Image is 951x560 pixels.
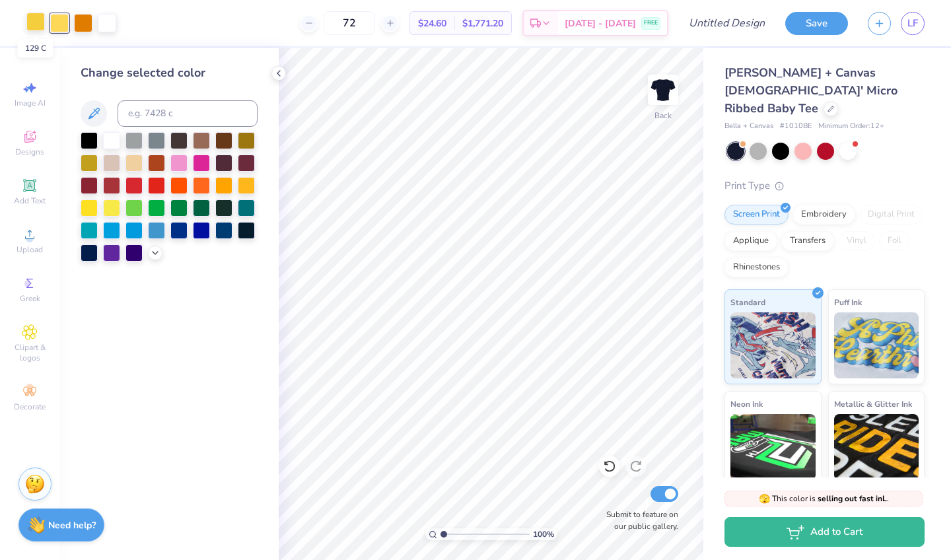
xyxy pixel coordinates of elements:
span: $24.60 [418,17,446,30]
span: Greek [20,293,40,304]
span: Puff Ink [834,295,862,309]
span: 🫣 [759,493,770,505]
div: Screen Print [724,205,789,225]
label: Submit to feature on our public gallery. [599,508,678,532]
span: Add Text [14,195,46,206]
span: Standard [730,295,765,309]
button: Add to Cart [724,517,925,547]
span: # 1010BE [780,121,812,132]
span: LF [907,16,918,31]
strong: Need help? [48,519,96,532]
div: Vinyl [838,231,875,251]
div: Change selected color [81,64,258,82]
button: Save [785,12,848,35]
input: Untitled Design [678,10,775,36]
span: [PERSON_NAME] + Canvas [DEMOGRAPHIC_DATA]' Micro Ribbed Baby Tee [724,65,898,116]
img: Standard [730,312,816,378]
span: Decorate [14,402,46,412]
span: Metallic & Glitter Ink [834,397,912,411]
span: 100 % [533,528,554,540]
input: e.g. 7428 c [118,100,258,127]
span: This color is . [759,493,889,505]
img: Metallic & Glitter Ink [834,414,919,480]
img: Back [650,77,676,103]
div: Foil [879,231,910,251]
span: Upload [17,244,43,255]
input: – – [324,11,375,35]
div: Back [654,110,672,122]
div: Embroidery [792,205,855,225]
div: Rhinestones [724,258,789,277]
div: Print Type [724,178,925,193]
div: Applique [724,231,777,251]
div: Digital Print [859,205,923,225]
span: $1,771.20 [462,17,503,30]
span: [DATE] - [DATE] [565,17,636,30]
div: 129 C [18,39,53,57]
a: LF [901,12,925,35]
span: Bella + Canvas [724,121,773,132]
span: Minimum Order: 12 + [818,121,884,132]
span: Neon Ink [730,397,763,411]
img: Neon Ink [730,414,816,480]
strong: selling out fast in L [818,493,887,504]
span: Image AI [15,98,46,108]
div: Transfers [781,231,834,251]
img: Puff Ink [834,312,919,378]
span: Clipart & logos [7,342,53,363]
span: FREE [644,18,658,28]
span: Designs [15,147,44,157]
